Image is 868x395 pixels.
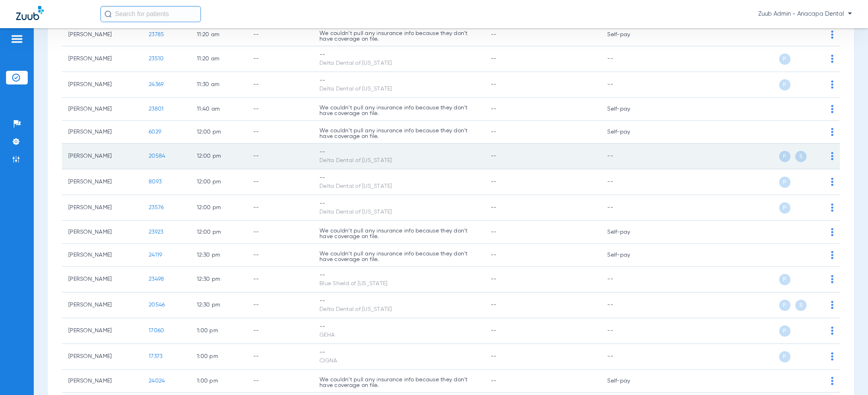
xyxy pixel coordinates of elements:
p: We couldn’t pull any insurance info because they don’t have coverage on file. [319,128,478,139]
span: P [779,151,790,162]
td: -- [247,292,313,318]
p: We couldn’t pull any insurance info because they don’t have coverage on file. [319,228,478,239]
td: [PERSON_NAME] [62,121,142,144]
img: group-dot-blue.svg [831,352,833,360]
span: -- [491,229,497,235]
p: We couldn’t pull any insurance info because they don’t have coverage on file. [319,31,478,42]
td: 11:20 AM [190,23,247,46]
img: hamburger-icon [10,34,23,44]
span: 24369 [149,82,164,87]
span: P [779,79,790,91]
td: -- [247,195,313,221]
td: Self-pay [601,221,655,244]
td: [PERSON_NAME] [62,267,142,292]
span: 24024 [149,378,165,384]
td: 11:20 AM [190,46,247,72]
div: -- [319,174,478,182]
td: -- [247,267,313,292]
td: 12:00 PM [190,121,247,144]
img: group-dot-blue.svg [831,204,833,212]
span: -- [491,302,497,308]
img: group-dot-blue.svg [831,31,833,39]
td: [PERSON_NAME] [62,318,142,344]
span: -- [491,56,497,62]
td: 12:30 PM [190,267,247,292]
div: -- [319,76,478,85]
span: 23498 [149,276,164,282]
span: 23801 [149,106,164,112]
span: -- [491,328,497,333]
td: [PERSON_NAME] [62,46,142,72]
td: -- [601,72,655,98]
span: 23923 [149,229,163,235]
td: -- [247,169,313,195]
img: group-dot-blue.svg [831,301,833,309]
td: -- [601,169,655,195]
div: -- [319,271,478,280]
td: Self-pay [601,98,655,121]
td: [PERSON_NAME] [62,370,142,393]
td: [PERSON_NAME] [62,244,142,267]
span: -- [491,82,497,87]
td: [PERSON_NAME] [62,23,142,46]
div: Delta Dental of [US_STATE] [319,85,478,93]
td: 1:00 PM [190,344,247,370]
td: -- [247,72,313,98]
div: Delta Dental of [US_STATE] [319,156,478,165]
span: 24119 [149,252,162,258]
p: We couldn’t pull any insurance info because they don’t have coverage on file. [319,105,478,116]
div: CIGNA [319,357,478,365]
div: -- [319,200,478,208]
span: -- [491,129,497,135]
td: 12:30 PM [190,292,247,318]
img: group-dot-blue.svg [831,55,833,63]
td: -- [601,195,655,221]
td: -- [601,292,655,318]
span: 20546 [149,302,165,308]
span: 17373 [149,354,162,359]
img: group-dot-blue.svg [831,152,833,160]
span: -- [491,252,497,258]
span: 23785 [149,32,164,37]
td: -- [247,121,313,144]
td: -- [601,344,655,370]
span: -- [491,354,497,359]
div: Delta Dental of [US_STATE] [319,208,478,216]
td: -- [247,23,313,46]
div: Blue Shield of [US_STATE] [319,280,478,288]
div: -- [319,51,478,59]
td: 12:00 PM [190,195,247,221]
img: group-dot-blue.svg [831,80,833,88]
td: -- [247,344,313,370]
td: [PERSON_NAME] [62,72,142,98]
td: [PERSON_NAME] [62,292,142,318]
div: -- [319,148,478,156]
td: [PERSON_NAME] [62,195,142,221]
img: group-dot-blue.svg [831,105,833,113]
img: group-dot-blue.svg [831,251,833,259]
td: 1:00 PM [190,370,247,393]
td: Self-pay [601,370,655,393]
td: -- [247,370,313,393]
td: 12:00 PM [190,144,247,169]
td: 12:30 PM [190,244,247,267]
div: Delta Dental of [US_STATE] [319,305,478,314]
td: Self-pay [601,23,655,46]
td: 11:30 AM [190,72,247,98]
span: 20584 [149,153,165,159]
span: -- [491,179,497,185]
span: S [795,151,807,162]
div: Chat Widget [828,356,868,395]
span: -- [491,378,497,384]
div: Delta Dental of [US_STATE] [319,59,478,68]
td: 12:00 PM [190,169,247,195]
td: Self-pay [601,121,655,144]
div: Delta Dental of [US_STATE] [319,182,478,191]
p: We couldn’t pull any insurance info because they don’t have coverage on file. [319,251,478,262]
td: -- [247,144,313,169]
td: Self-pay [601,244,655,267]
img: group-dot-blue.svg [831,228,833,236]
span: -- [491,106,497,112]
span: 23576 [149,205,164,210]
span: -- [491,205,497,210]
